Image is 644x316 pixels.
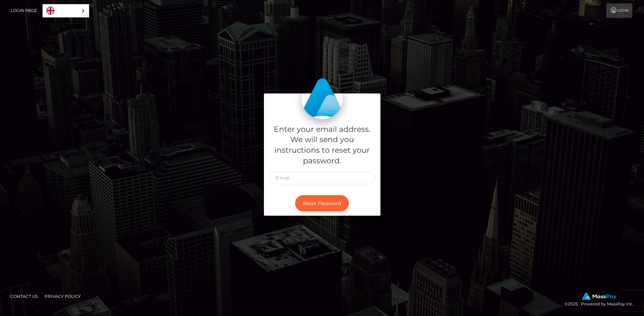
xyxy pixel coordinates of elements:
img: MassPay Login [302,78,343,119]
div: Language [42,4,89,17]
aside: Language selected: English [42,4,89,17]
a: English [43,4,89,17]
input: E-mail... [269,172,375,184]
a: Login [606,3,632,18]
a: Login Page [11,3,37,18]
img: MassPay [582,293,616,300]
a: Contact Us [8,291,40,302]
button: Reset Password [295,195,349,212]
a: Privacy Policy [42,291,84,302]
div: © 2025 , Powered by MassPay Inc. [564,293,639,308]
h5: Enter your email address. We will send you instructions to reset your password. [269,124,375,166]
